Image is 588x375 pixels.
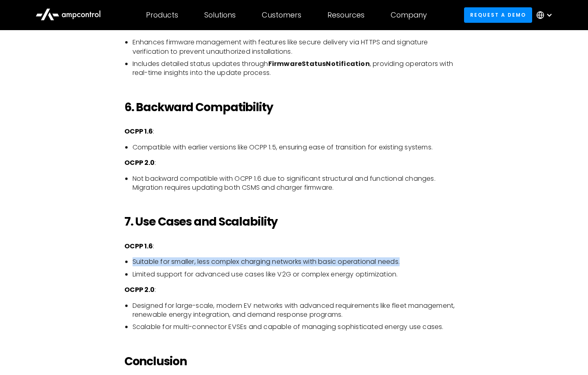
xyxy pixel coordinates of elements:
[327,11,365,20] div: Resources
[262,11,301,20] div: Customers
[124,242,464,251] p: :
[124,127,464,136] p: :
[124,241,153,251] strong: OCPP 1.6
[464,7,533,22] a: Request a demo
[124,158,464,167] p: :
[133,174,464,193] li: Not backward compatible with OCPP 1.6 due to significant structural and functional changes. Migra...
[204,11,236,20] div: Solutions
[133,301,464,320] li: Designed for large-scale, modern EV networks with advanced requirements like fleet management, re...
[268,59,370,68] strong: FirmwareStatusNotification
[124,158,155,167] strong: OCPP 2.0
[133,143,464,152] li: Compatible with earlier versions like OCPP 1.5, ensuring ease of transition for existing systems.
[124,285,155,294] strong: OCPP 2.0
[146,11,178,20] div: Products
[391,11,427,20] div: Company
[124,99,273,115] strong: 6. Backward Compatibility
[124,285,464,294] p: :
[124,353,187,369] strong: Conclusion
[124,214,278,230] strong: 7. Use Cases and Scalability
[133,322,464,331] li: Scalable for multi-connector EVSEs and capable of managing sophisticated energy use cases.
[133,270,464,279] li: Limited support for advanced use cases like V2G or complex energy optimization.
[133,59,464,78] li: Includes detailed status updates through , providing operators with real-time insights into the u...
[133,38,464,56] li: Enhances firmware management with features like secure delivery via HTTPS and signature verificat...
[124,22,155,31] strong: OCPP 2.0
[124,127,153,136] strong: OCPP 1.6
[133,257,464,266] li: Suitable for smaller, less complex charging networks with basic operational needs.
